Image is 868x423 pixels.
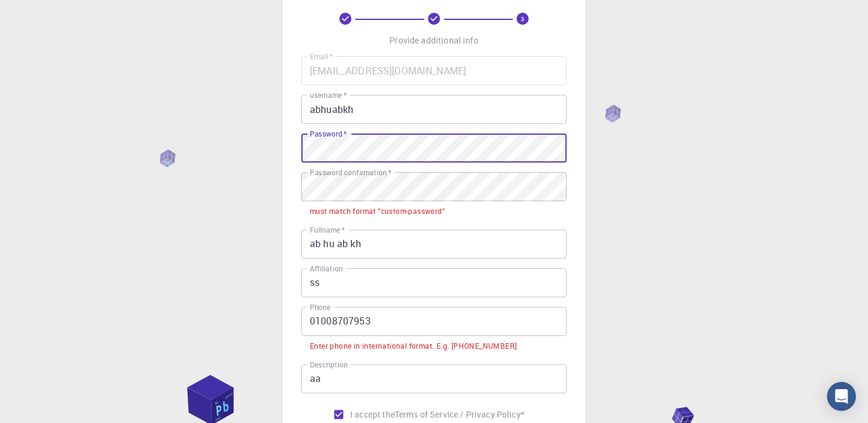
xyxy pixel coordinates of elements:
[389,34,478,47] p: Provide additional info
[310,225,345,235] label: Fullname
[310,360,348,370] label: Description
[350,408,395,421] span: I accept the
[310,340,517,352] div: Enter phone in international format. E.g. [PHONE_NUMBER]
[310,263,342,274] label: Affiliation
[827,382,856,411] div: Open Intercom Messenger
[310,167,391,178] label: Password confirmation
[395,408,524,421] p: Terms of Service / Privacy Policy *
[395,408,524,421] a: Terms of Service / Privacy Policy*
[310,129,347,139] label: Password
[310,90,347,100] label: username
[310,51,333,62] label: Email
[310,205,445,218] div: must match format "custom-password"
[310,302,330,312] label: Phone
[521,15,524,23] text: 3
